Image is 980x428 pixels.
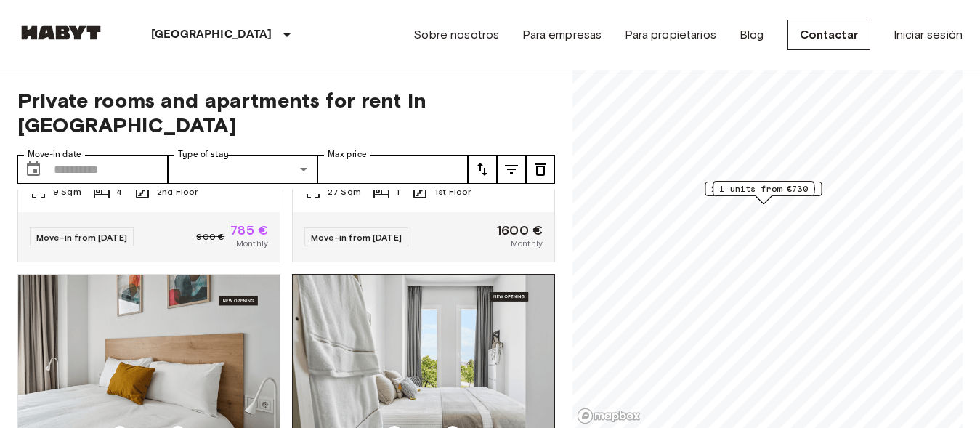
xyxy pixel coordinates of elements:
span: Private rooms and apartments for rent in [GEOGRAPHIC_DATA] [17,88,555,137]
a: Blog [740,26,764,44]
span: 1st Floor [434,185,471,198]
img: Habyt [17,25,105,40]
label: Max price [328,148,367,161]
span: 2nd Floor [157,185,198,198]
span: 1600 € [497,224,543,237]
span: 217 units from €1200 [711,182,815,195]
p: [GEOGRAPHIC_DATA] [151,26,272,44]
div: Map marker [713,182,814,204]
a: Contactar [787,20,870,50]
span: Move-in from [DATE] [311,232,402,243]
button: tune [497,155,526,184]
label: Move-in date [28,148,81,161]
a: Para empresas [522,26,602,44]
span: 785 € [230,224,268,237]
span: 900 € [196,230,224,243]
button: tune [526,155,555,184]
a: Mapbox logo [577,408,641,424]
div: Map marker [713,181,814,203]
label: Type of stay [178,148,229,161]
span: 4 [116,185,122,198]
div: Map marker [705,182,822,204]
span: 9 Sqm [53,185,81,198]
span: 1 [396,185,400,198]
a: Sobre nosotros [413,26,499,44]
span: Move-in from [DATE] [36,232,127,243]
button: tune [468,155,497,184]
span: 27 Sqm [328,185,361,198]
a: Para propietarios [625,26,716,44]
span: 1 units from €730 [719,182,808,195]
span: Monthly [511,237,543,250]
span: Monthly [236,237,268,250]
a: Iniciar sesión [894,26,963,44]
button: Choose date [19,155,48,184]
